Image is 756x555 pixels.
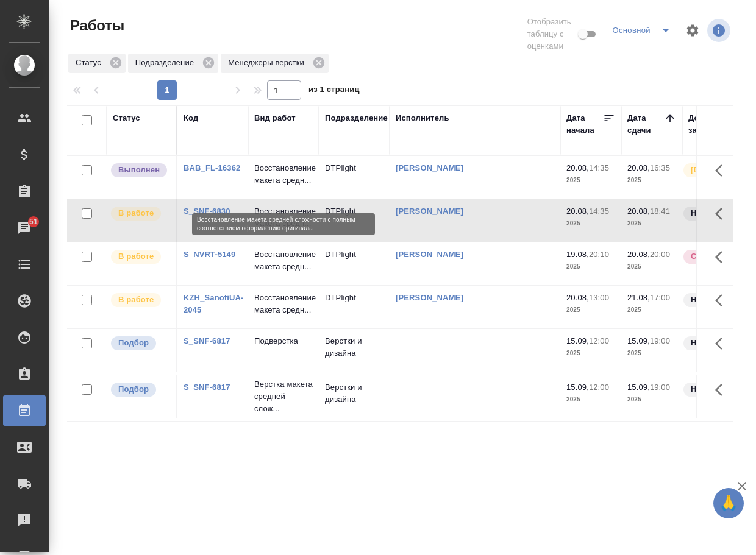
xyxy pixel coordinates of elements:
a: [PERSON_NAME] [396,207,463,216]
p: Восстановление макета средн... [254,292,313,316]
a: BAB_FL-16362 [184,163,240,172]
p: 12:00 [589,336,609,345]
div: Исполнитель выполняет работу [110,249,170,265]
a: [PERSON_NAME] [396,163,463,172]
p: 18:41 [650,207,670,216]
p: 20:10 [589,250,609,259]
div: Исполнитель завершил работу [110,162,170,179]
div: Исполнитель выполняет работу [110,292,170,308]
span: 51 [22,216,45,228]
a: KZH_SanofiUA-2045 [184,293,244,314]
p: 2025 [566,174,615,186]
div: Вид работ [254,112,296,124]
p: 15.09, [566,383,589,392]
button: Здесь прячутся важные кнопки [708,375,737,405]
p: 2025 [627,304,676,316]
div: Исполнитель [396,112,449,124]
p: 19.08, [566,250,589,259]
p: 14:35 [589,207,609,216]
div: Подразделение [325,112,388,124]
button: Здесь прячутся важные кнопки [708,286,737,315]
p: Подразделение [135,57,198,69]
button: Здесь прячутся важные кнопки [708,156,737,185]
p: 2025 [627,261,676,273]
p: 2025 [566,304,615,316]
p: Подбор [118,383,149,395]
p: 20.08, [627,163,650,172]
p: Восстановление макета средн... [254,162,313,186]
p: Подбор [118,337,149,349]
span: Отобразить таблицу с оценками [527,16,576,52]
p: 15.09, [627,383,650,392]
p: 20.08, [566,163,589,172]
td: DTPlight [319,156,390,199]
p: 21.08, [627,293,650,302]
div: Статус [68,54,126,73]
p: 2025 [566,261,615,273]
p: В работе [118,207,154,219]
p: Верстка макета средней слож... [254,378,313,415]
p: Менеджеры верстки [228,57,308,69]
a: S_SNF-6817 [184,336,230,345]
p: 15.09, [566,336,589,345]
p: [DEMOGRAPHIC_DATA] [691,164,752,176]
p: 2025 [566,217,615,230]
button: Здесь прячутся важные кнопки [708,242,737,272]
p: В работе [118,250,154,263]
a: S_SNF-6830 [184,207,230,216]
p: 17:00 [650,293,670,302]
p: 16:35 [650,163,670,172]
p: Нормальный [691,337,743,349]
p: Нормальный [691,207,743,219]
div: Дата сдачи [627,112,664,136]
p: 19:00 [650,383,670,392]
button: Здесь прячутся важные кнопки [708,329,737,358]
p: 14:35 [589,163,609,172]
p: 2025 [627,394,676,406]
a: [PERSON_NAME] [396,293,463,302]
div: Можно подбирать исполнителей [110,381,170,398]
a: S_SNF-6817 [184,383,230,392]
button: Здесь прячутся важные кнопки [708,199,737,228]
p: 20.08, [566,207,589,216]
p: 2025 [566,347,615,359]
p: 20.08, [627,250,650,259]
p: 13:00 [589,293,609,302]
div: Доп. статус заказа [688,112,752,136]
span: из 1 страниц [308,82,360,100]
td: DTPlight [319,199,390,242]
span: Настроить таблицу [678,16,707,45]
p: 12:00 [589,383,609,392]
p: Нормальный [691,294,743,306]
td: Верстки и дизайна [319,329,390,372]
div: Дата начала [566,112,603,136]
p: 19:00 [650,336,670,345]
a: S_NVRT-5149 [184,250,235,259]
p: 15.09, [627,336,650,345]
p: Подверстка [254,335,313,347]
a: [PERSON_NAME] [396,250,463,259]
p: 2025 [566,394,615,406]
span: 🙏 [718,490,739,516]
a: 51 [3,213,46,243]
p: Выполнен [118,164,160,176]
p: Восстановление макета средн... [254,205,313,230]
div: Можно подбирать исполнителей [110,335,170,352]
p: Восстановление макета средн... [254,249,313,273]
td: DTPlight [319,242,390,285]
span: Работы [67,16,124,35]
p: 2025 [627,347,676,359]
p: Статус [76,57,105,69]
p: 20:00 [650,250,670,259]
div: Код [184,112,198,124]
p: В работе [118,294,154,306]
p: 2025 [627,174,676,186]
div: Менеджеры верстки [221,54,329,73]
p: 20.08, [627,207,650,216]
div: Подразделение [128,54,218,73]
div: Статус [113,112,140,124]
td: Верстки и дизайна [319,375,390,418]
div: split button [609,21,678,40]
button: 🙏 [713,488,744,518]
p: Нормальный [691,383,743,395]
